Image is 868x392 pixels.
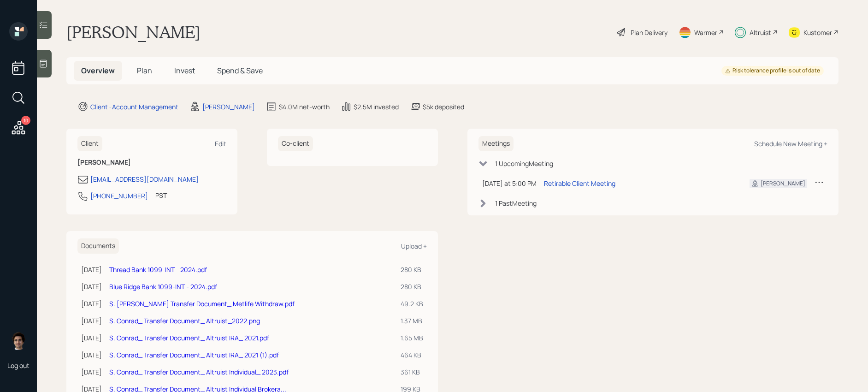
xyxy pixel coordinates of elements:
a: S. Conrad_ Transfer Document_ Altruist IRA_ 2021 (1).pdf [109,350,279,359]
span: Spend & Save [217,65,263,76]
div: [DATE] [81,265,102,274]
span: Plan [137,65,152,76]
div: [DATE] [81,299,102,309]
div: [DATE] [81,316,102,326]
div: 1.65 MB [401,333,423,343]
div: 1.37 MB [401,316,423,326]
div: 280 KB [401,282,423,291]
div: Schedule New Meeting + [754,139,827,148]
div: 361 KB [401,367,423,377]
div: Client · Account Management [90,102,178,112]
div: [EMAIL_ADDRESS][DOMAIN_NAME] [90,174,199,184]
a: S. [PERSON_NAME] Transfer Document_ Metlife Withdraw.pdf [109,299,295,308]
div: [PERSON_NAME] [202,102,255,112]
div: [DATE] [81,282,102,291]
div: [DATE] [81,333,102,343]
div: Plan Delivery [631,28,667,37]
span: Overview [81,65,115,76]
img: harrison-schaefer-headshot-2.png [9,332,28,350]
div: Log out [7,361,30,370]
h6: Meetings [478,136,514,151]
h1: [PERSON_NAME] [66,22,201,42]
h6: Client [77,136,102,151]
h6: Co-client [278,136,313,151]
h6: Documents [77,238,119,254]
div: 464 KB [401,350,423,360]
a: S. Conrad_ Transfer Document_ Altruist Individual_ 2023.pdf [109,368,289,376]
h6: [PERSON_NAME] [77,159,226,166]
div: Upload + [401,242,427,250]
div: Kustomer [803,28,832,37]
a: S. Conrad_ Transfer Document_ Altruist_2022.png [109,316,260,325]
div: [DATE] [81,367,102,377]
span: Invest [174,65,195,76]
div: Risk tolerance profile is out of date [725,67,820,75]
div: [PHONE_NUMBER] [90,191,148,201]
div: Edit [215,139,226,148]
div: $2.5M invested [354,102,399,112]
div: Altruist [750,28,771,37]
div: Retirable Client Meeting [544,178,615,188]
div: 1 Upcoming Meeting [495,159,553,168]
div: 49.2 KB [401,299,423,309]
div: $4.0M net-worth [279,102,330,112]
a: Thread Bank 1099-INT - 2024.pdf [109,265,207,274]
a: S. Conrad_ Transfer Document_ Altruist IRA_ 2021.pdf [109,333,269,342]
div: Warmer [694,28,717,37]
div: PST [155,190,167,200]
a: Blue Ridge Bank 1099-INT - 2024.pdf [109,282,217,291]
div: 280 KB [401,265,423,274]
div: [DATE] [81,350,102,360]
div: $5k deposited [423,102,464,112]
div: 10 [21,116,30,125]
div: 1 Past Meeting [495,198,537,208]
div: [DATE] at 5:00 PM [482,178,537,188]
div: [PERSON_NAME] [761,179,805,188]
